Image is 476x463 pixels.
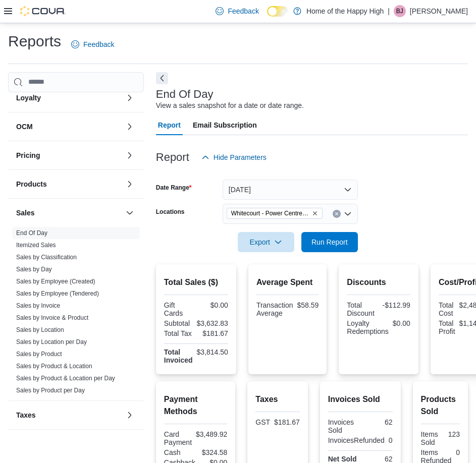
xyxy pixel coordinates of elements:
div: Items Sold [421,430,439,446]
label: Locations [156,208,185,216]
div: Card Payment [164,430,192,446]
a: Sales by Location per Day [16,338,87,345]
span: Sales by Product [16,350,62,358]
span: Whitecourt - Power Centre - Fire & Flower [231,208,310,218]
div: Total Discount [347,301,377,317]
h3: Taxes [16,410,36,420]
div: Gift Cards [164,301,194,317]
div: 62 [362,418,393,426]
button: Taxes [16,410,122,420]
span: Sales by Invoice & Product [16,314,88,322]
button: Hide Parameters [197,147,271,167]
p: | [388,5,390,17]
span: Feedback [228,6,258,16]
span: Whitecourt - Power Centre - Fire & Flower [227,208,323,219]
div: Sales [8,227,144,400]
div: $0.00 [393,319,410,327]
div: 123 [442,430,460,438]
div: $3,632.83 [197,319,228,327]
button: Loyalty [124,92,136,104]
span: Sales by Location per Day [16,338,87,346]
button: Pricing [124,149,136,161]
h2: Products Sold [421,393,460,418]
button: Products [16,179,122,189]
a: Feedback [67,34,118,54]
h3: OCM [16,122,33,132]
div: Invoices Sold [328,418,358,434]
span: Sales by Invoice [16,302,60,310]
h3: End Of Day [156,88,214,100]
div: Subtotal [164,319,193,327]
a: Sales by Invoice [16,302,60,309]
a: Sales by Product [16,351,62,358]
div: Total Tax [164,329,194,337]
div: Cash [164,448,194,456]
button: Taxes [124,409,136,421]
button: [DATE] [223,180,358,200]
button: OCM [124,121,136,133]
div: -$112.99 [381,301,410,309]
div: $181.67 [274,418,300,426]
a: Sales by Product & Location [16,363,92,370]
a: Feedback [211,1,262,21]
h2: Average Spent [256,276,319,288]
h3: Report [156,151,189,163]
button: Products [124,178,136,190]
span: Email Subscription [193,115,257,135]
div: $3,814.50 [197,348,228,356]
span: Hide Parameters [214,152,267,162]
span: Report [158,115,181,135]
label: Date Range [156,184,192,192]
div: 0 [389,436,393,444]
span: End Of Day [16,229,47,237]
a: Sales by Classification [16,254,77,261]
button: Sales [16,208,122,218]
h2: Total Sales ($) [164,276,228,288]
a: End Of Day [16,229,47,237]
button: Export [238,232,294,252]
div: 62 [362,455,393,463]
div: Total Profit [439,319,455,335]
button: Remove Whitecourt - Power Centre - Fire & Flower from selection in this group [312,210,318,216]
div: $3,489.92 [196,430,227,438]
button: Open list of options [344,210,352,218]
span: Sales by Product & Location per Day [16,374,115,382]
button: Loyalty [16,93,122,103]
a: Sales by Invoice & Product [16,314,88,321]
span: Sales by Location [16,326,64,334]
span: Sales by Employee (Created) [16,277,95,285]
button: Next [156,72,168,84]
h2: Invoices Sold [328,393,393,406]
div: Total Cost [439,301,455,317]
span: Sales by Day [16,265,52,273]
a: Sales by Product per Day [16,387,85,394]
div: InvoicesRefunded [328,436,385,444]
div: Transaction Average [256,301,293,317]
span: Sales by Product per Day [16,386,85,394]
h3: Pricing [16,150,40,160]
h2: Discounts [347,276,410,288]
p: Home of the Happy High [306,5,384,17]
div: 0 [455,448,460,456]
span: Dark Mode [267,17,268,17]
a: Sales by Location [16,326,64,333]
span: BJ [396,5,403,17]
button: Clear input [333,210,341,218]
h3: Loyalty [16,93,41,103]
a: Sales by Employee (Tendered) [16,290,99,297]
div: Loyalty Redemptions [347,319,389,335]
h2: Payment Methods [164,393,228,418]
button: Pricing [16,150,122,160]
span: Itemized Sales [16,241,56,249]
button: OCM [16,122,122,132]
span: Export [244,232,288,252]
span: Sales by Product & Location [16,362,92,370]
a: Itemized Sales [16,242,56,249]
div: $58.59 [297,301,319,309]
input: Dark Mode [267,6,288,17]
div: $181.67 [198,329,228,337]
img: Cova [20,6,66,16]
span: Run Report [311,237,348,247]
strong: Total Invoiced [164,348,193,364]
h3: Products [16,179,47,189]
